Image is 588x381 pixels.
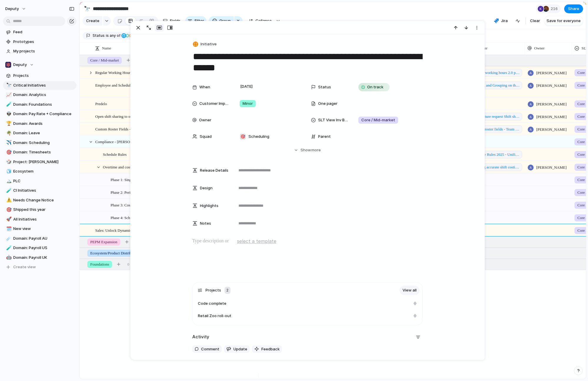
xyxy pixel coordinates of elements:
[6,235,10,242] div: ☄️
[84,5,90,13] div: 🔭
[3,110,76,118] a: 👽Domain: Pay Rate + Compliance
[3,60,76,69] button: Deputy
[199,101,230,107] span: Customer Impact
[318,84,331,90] span: Status
[6,111,10,117] div: 👽
[465,151,522,158] a: Schedule Rules 2025 - Unified Rules Engine
[198,301,226,307] span: Code complete
[3,119,76,128] a: 🏆Domain: Awards
[3,234,76,243] a: ☄️Domain: Payroll AU
[90,239,117,245] span: PEPM Expansion
[530,18,540,24] span: Clear
[198,313,231,319] span: Retail Zoo roll-out
[103,163,169,170] span: Overtime and cost breakdowns on schedule
[472,70,520,76] span: Regular working hours 2.0 pre-migration improvements
[200,134,212,140] span: Squad
[111,201,192,208] span: Phase 3: Cost & Overtime warning on getSuggestion
[472,152,520,158] span: Schedule Rules 2025 - Unified Rules Engine
[3,90,76,99] div: 📈Domain: Analytics
[6,130,10,137] div: 🌴
[400,286,420,295] a: View all
[13,48,74,54] span: My projects
[300,147,311,153] span: Show
[170,18,181,24] span: Fields
[361,117,395,123] span: Core / Mid-market
[200,221,211,226] span: Notes
[5,236,11,241] button: ☄️
[90,261,109,267] span: Foundations
[367,84,383,90] span: On track
[318,101,338,107] span: One pager
[318,134,331,140] span: Parent
[192,40,218,49] button: Initiative
[6,178,10,184] div: 🏔️
[6,226,10,232] div: 🗓️
[551,6,559,12] span: 216
[6,139,10,146] div: ✈️
[199,84,210,90] span: When
[13,226,74,232] span: New view
[111,214,196,221] span: Phase 4: Scheduling external Cost & Overtime warning
[245,16,275,26] button: Collapse
[465,163,522,171] a: Bringing accurate shift costings to the schedule which unlocks better overtime management
[5,159,11,165] button: 🎲
[13,140,74,146] span: Domain: Scheduling
[111,189,199,196] span: Phase 2: Period Cost & Overtime warning (single & bulk)
[5,6,19,12] span: deputy
[13,168,74,174] span: Ecosystem
[6,149,10,156] div: 🎯
[311,147,321,153] span: more
[6,187,10,194] div: 🧪
[200,203,218,209] span: Highlights
[5,245,11,251] button: 🧪
[536,101,567,107] span: [PERSON_NAME]
[95,125,161,132] span: Custom Roster Fields - Employee Visiblity
[465,82,522,89] a: Filtering and Grouping on the schedule
[13,236,74,241] span: Domain: Payroll AU
[111,176,183,183] span: Phase 1: Single shift Cost & Overtime Warning
[252,345,282,353] button: Feedback
[13,216,74,222] span: All Initiatives
[5,140,11,146] button: ✈️
[3,224,76,233] div: 🗓️New view
[3,205,76,214] div: 🎯Shipped this year
[5,168,11,174] button: 🧊
[547,18,581,24] span: Save for everyone
[219,18,231,24] span: Group
[465,125,522,133] a: Custom roster fields - Team member visiblity
[6,92,10,98] div: 📈
[199,117,211,123] span: Owner
[472,82,520,88] span: Filtering and Grouping on the schedule
[90,250,139,256] span: Ecosystem/Product Distribution
[3,100,76,109] div: 🧪Domain: Foundations
[5,216,11,222] button: 🚀
[3,81,76,90] a: 🔭Critical Initiatives
[192,345,222,353] button: Comment
[3,4,29,14] button: deputy
[3,243,76,252] div: 🧪Domain: Payroll US
[5,82,11,88] button: 🔭
[206,287,221,293] span: Projects
[501,18,508,24] span: Jira
[5,178,11,184] button: 🏔️
[95,138,147,145] span: Compliance - [PERSON_NAME]
[5,121,11,127] button: 🏆
[3,186,76,195] a: 🧪CI Initiatives
[3,158,76,166] a: 🎲Project: [PERSON_NAME]
[13,39,74,45] span: Prototypes
[161,16,183,26] button: Fields
[201,346,219,352] span: Comment
[536,165,567,170] span: [PERSON_NAME]
[6,101,10,108] div: 🧪
[82,4,92,14] button: 🔭
[3,167,76,176] a: 🧊Ecosystem
[465,113,522,120] a: Idea Feature request Shift sharing to other locations within the business
[3,215,76,224] a: 🚀All Initiatives
[318,117,349,123] span: SLT View Inv Bucket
